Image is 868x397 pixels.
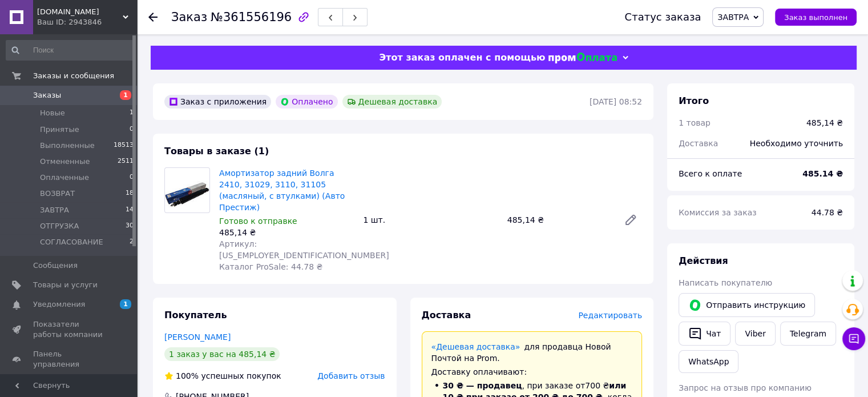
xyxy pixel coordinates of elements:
[176,371,199,380] span: 100%
[164,310,227,320] span: Покупатель
[126,221,134,231] span: 30
[40,173,89,183] span: Оплаченные
[33,90,61,101] span: Заказы
[219,262,322,271] span: Каталог ProSale: 44.78 ₴
[679,255,728,266] span: Действия
[679,139,718,148] span: Доставка
[40,189,75,199] span: ВОЗВРАТ
[317,371,385,380] span: Добавить отзыв
[358,212,502,228] div: 1 шт.
[717,13,749,22] span: ЗАВТРА
[679,95,709,106] span: Итого
[33,319,106,340] span: Показатели работы компании
[679,169,742,178] span: Всего к оплате
[33,260,78,271] span: Сообщения
[118,157,134,167] span: 2511
[578,311,642,320] span: Редактировать
[130,237,134,247] span: 2
[33,71,114,81] span: Заказы и сообщения
[431,342,520,351] a: «Дешевая доставка»
[812,208,843,217] span: 44.78 ₴
[114,141,134,151] span: 18513
[6,40,135,61] input: Поиск
[33,299,85,310] span: Уведомления
[342,95,442,109] div: Дешевая доставка
[379,52,545,63] span: Этот заказ оплачен с помощью
[130,108,134,118] span: 1
[219,169,345,212] a: Амортизатор задний Волга 2410, 31029, 3110, 31105 (масляный, с втулками) (Авто Престиж)
[40,108,65,118] span: Новые
[126,189,134,199] span: 18
[679,118,710,127] span: 1 товар
[40,205,69,215] span: ЗАВТРА
[164,146,269,157] span: Товары в заказе (1)
[548,53,617,63] img: evopay logo
[40,221,79,231] span: ОТГРУЗКА
[590,97,642,106] time: [DATE] 08:52
[120,299,131,309] span: 1
[784,13,847,22] span: Заказ выполнен
[219,239,389,260] span: Артикул: [US_EMPLOYER_IDENTIFICATION_NUMBER]
[219,216,297,226] span: Готово к отправке
[619,208,642,231] a: Редактировать
[679,383,812,392] span: Запрос на отзыв про компанию
[211,10,292,24] span: №361556196
[679,322,730,346] button: Чат
[40,141,95,151] span: Выполненные
[126,205,134,215] span: 14
[148,11,158,23] div: Вернуться назад
[33,349,106,370] span: Панель управления
[171,10,207,24] span: Заказ
[37,17,137,27] div: Ваш ID: 2943846
[735,322,775,346] a: Viber
[33,280,98,290] span: Товары и услуги
[624,11,701,23] div: Статус заказа
[679,293,815,317] button: Отправить инструкцию
[443,381,522,390] span: 30 ₴ — продавец
[780,322,836,346] a: Telegram
[40,125,79,135] span: Принятые
[130,173,134,183] span: 0
[802,169,843,178] b: 485.14 ₴
[37,7,123,17] span: Vsena.com.ua
[164,347,280,361] div: 1 заказ у вас на 485,14 ₴
[164,95,271,109] div: Заказ с приложения
[679,208,757,217] span: Комиссия за заказ
[165,174,209,207] img: Амортизатор задний Волга 2410, 31029, 3110, 31105 (масляный, с втулками) (Авто Престиж)
[40,237,103,247] span: СОГЛАСОВАНИЕ
[276,95,337,109] div: Оплачено
[842,327,865,350] button: Чат с покупателем
[806,117,843,129] div: 485,14 ₴
[679,350,738,373] a: WhatsApp
[40,157,90,167] span: Отмененные
[164,332,231,342] a: [PERSON_NAME]
[219,227,354,238] div: 485,14 ₴
[120,90,131,100] span: 1
[164,370,281,382] div: успешных покупок
[743,131,850,156] div: Необходимо уточнить
[503,212,615,228] div: 485,14 ₴
[775,9,857,26] button: Заказ выполнен
[679,278,772,287] span: Написать покупателю
[130,125,134,135] span: 0
[431,341,633,364] div: для продавца Новой Почтой на Prom.
[422,310,471,320] span: Доставка
[431,366,633,378] div: Доставку оплачивают:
